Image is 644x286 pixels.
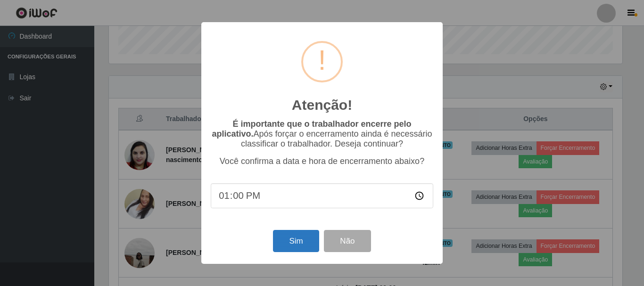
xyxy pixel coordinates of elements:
[273,230,319,252] button: Sim
[211,119,433,149] p: Após forçar o encerramento ainda é necessário classificar o trabalhador. Deseja continuar?
[292,97,352,114] h2: Atenção!
[324,230,371,252] button: Não
[211,156,433,166] p: Você confirma a data e hora de encerramento abaixo?
[212,119,411,139] b: É importante que o trabalhador encerre pelo aplicativo.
